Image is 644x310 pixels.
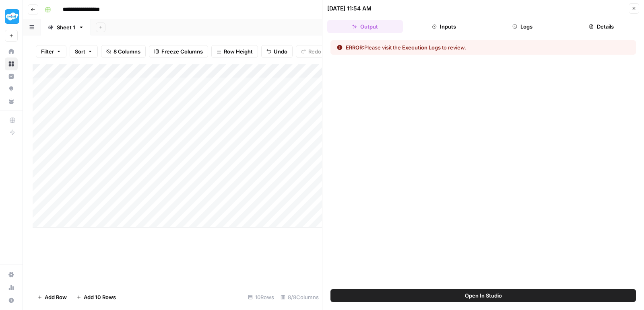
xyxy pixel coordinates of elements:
[245,291,277,304] div: 10 Rows
[149,45,208,58] button: Freeze Columns
[485,20,561,33] button: Logs
[274,47,287,55] span: Undo
[101,45,146,58] button: 8 Columns
[402,43,441,51] button: Execution Logs
[41,47,54,55] span: Filter
[5,6,18,27] button: Workspace: Twinkl
[114,47,140,55] span: 8 Columns
[563,20,639,33] button: Details
[5,70,18,83] a: Insights
[327,20,403,33] button: Output
[224,47,253,55] span: Row Height
[5,45,18,58] a: Home
[211,45,258,58] button: Row Height
[330,289,636,302] button: Open In Studio
[5,268,18,281] a: Settings
[161,47,203,55] span: Freeze Columns
[5,281,18,294] a: Usage
[261,45,293,58] button: Undo
[406,20,482,33] button: Inputs
[5,82,18,95] a: Opportunities
[84,293,116,301] span: Add 10 Rows
[33,291,72,304] button: Add Row
[346,43,466,51] div: Please visit the to review.
[75,47,85,55] span: Sort
[36,45,66,58] button: Filter
[57,23,75,31] div: Sheet 1
[72,291,121,304] button: Add 10 Rows
[5,57,18,70] a: Browse
[5,9,19,24] img: Twinkl Logo
[5,95,18,108] a: Your Data
[70,45,98,58] button: Sort
[5,294,18,307] button: Help + Support
[346,44,364,51] span: ERROR:
[308,47,321,55] span: Redo
[327,4,372,12] div: [DATE] 11:54 AM
[41,19,91,35] a: Sheet 1
[296,45,326,58] button: Redo
[277,291,322,304] div: 8/8 Columns
[45,293,67,301] span: Add Row
[465,292,502,300] span: Open In Studio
